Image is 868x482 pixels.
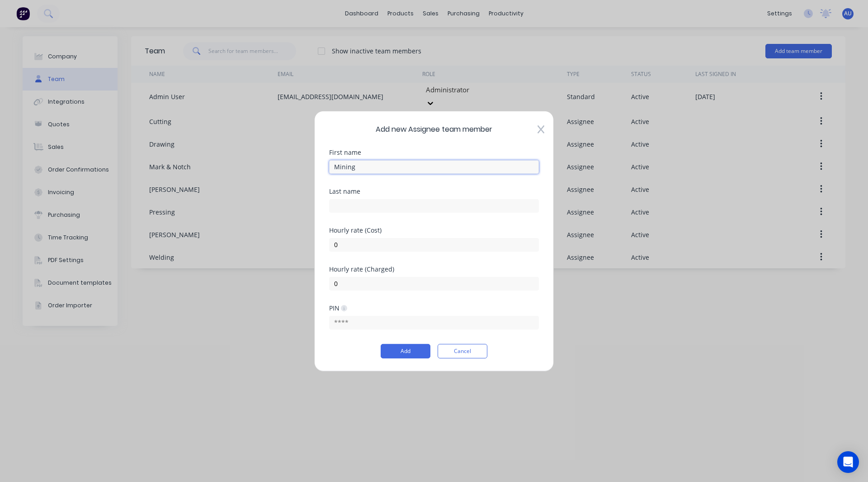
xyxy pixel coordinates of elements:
input: $0 [329,277,539,290]
span: Add new Assignee team member [329,124,539,134]
button: Cancel [438,344,487,358]
div: Open Intercom Messenger [837,451,859,473]
div: First name [329,149,539,155]
div: Hourly rate (Cost) [329,227,539,233]
div: Hourly rate (Charged) [329,266,539,272]
input: $0 [329,238,539,251]
div: Last name [329,188,539,194]
div: PIN [329,304,347,312]
button: Add [381,344,430,358]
